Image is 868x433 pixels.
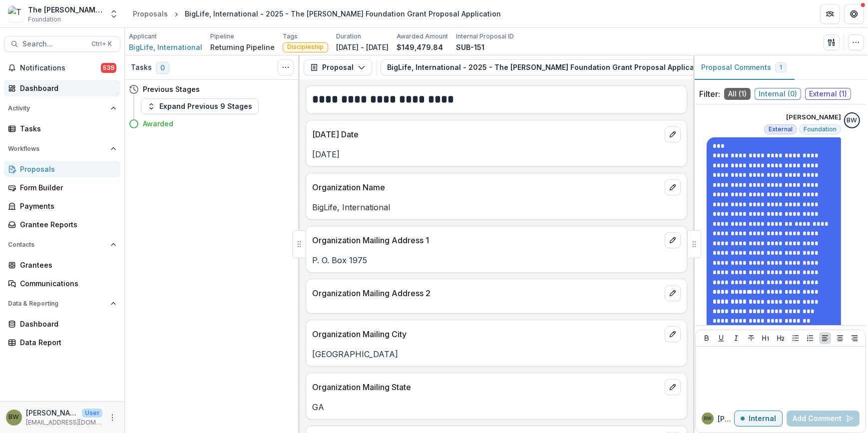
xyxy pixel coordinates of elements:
[20,83,112,93] div: Dashboard
[456,32,514,41] p: Internal Proposal ID
[312,148,681,160] p: [DATE]
[8,145,106,152] span: Workflows
[786,112,841,122] p: [PERSON_NAME]
[4,316,120,332] a: Dashboard
[129,6,172,21] a: Proposals
[143,84,200,94] h4: Previous Stages
[820,4,840,24] button: Partners
[20,182,112,193] div: Form Builder
[312,254,681,266] p: P. O. Box 1975
[106,412,118,424] button: More
[4,141,120,157] button: Open Workflows
[143,118,173,129] h4: Awarded
[456,42,484,52] p: SUB-151
[701,332,713,344] button: Bold
[129,42,202,52] a: BigLife, International
[20,219,112,230] div: Grantee Reports
[4,60,120,76] button: Notifications539
[312,234,661,246] p: Organization Mailing Address 1
[699,88,720,100] p: Filter:
[20,319,112,329] div: Dashboard
[775,332,787,344] button: Heading 2
[312,201,681,213] p: BigLife, International
[129,6,505,21] nav: breadcrumb
[312,381,661,393] p: Organization Mailing State
[312,287,661,299] p: Organization Mailing Address 2
[849,332,861,344] button: Align Right
[790,332,802,344] button: Bullet List
[4,257,120,273] a: Grantees
[336,42,389,52] p: [DATE] - [DATE]
[397,32,448,41] p: Awarded Amount
[4,237,120,253] button: Open Contacts
[4,36,120,52] button: Search...
[304,59,372,75] button: Proposal
[26,418,102,427] p: [EMAIL_ADDRESS][DOMAIN_NAME]
[718,414,734,424] p: [PERSON_NAME]
[755,88,801,100] span: Internal ( 0 )
[287,43,324,50] span: Discipleship
[141,98,259,114] button: Expand Previous 9 Stages
[734,411,783,427] button: Internal
[20,337,112,348] div: Data Report
[278,59,294,75] button: Toggle View Cancelled Tasks
[20,278,112,289] div: Communications
[107,4,121,24] button: Open entity switcher
[769,126,793,133] span: External
[20,201,112,211] div: Payments
[312,181,661,193] p: Organization Name
[730,332,742,344] button: Italicize
[156,62,169,74] span: 0
[283,32,298,41] p: Tags
[381,59,738,75] button: BigLife, International - 2025 - The [PERSON_NAME] Foundation Grant Proposal Application
[101,63,116,73] span: 539
[185,8,501,19] div: BigLife, International - 2025 - The [PERSON_NAME] Foundation Grant Proposal Application
[210,32,234,41] p: Pipeline
[847,117,858,124] div: Blair White
[20,164,112,174] div: Proposals
[312,348,681,360] p: [GEOGRAPHIC_DATA]
[312,328,661,340] p: Organization Mailing City
[4,120,120,137] a: Tasks
[4,80,120,96] a: Dashboard
[780,64,782,71] span: 1
[82,409,102,418] p: User
[665,379,681,395] button: edit
[26,408,78,418] p: [PERSON_NAME]
[8,6,24,22] img: The Bolick Foundation
[819,332,831,344] button: Align Left
[693,55,795,80] button: Proposal Comments
[8,105,106,112] span: Activity
[665,326,681,342] button: edit
[4,275,120,292] a: Communications
[804,332,816,344] button: Ordered List
[4,179,120,196] a: Form Builder
[665,285,681,301] button: edit
[715,332,727,344] button: Underline
[4,100,120,116] button: Open Activity
[131,63,152,72] h3: Tasks
[787,411,860,427] button: Add Comment
[4,296,120,312] button: Open Data & Reporting
[20,123,112,134] div: Tasks
[834,332,846,344] button: Align Center
[20,64,101,72] span: Notifications
[4,161,120,177] a: Proposals
[89,38,114,49] div: Ctrl + K
[665,232,681,248] button: edit
[804,126,837,133] span: Foundation
[760,332,772,344] button: Heading 1
[805,88,851,100] span: External ( 1 )
[129,32,157,41] p: Applicant
[397,42,443,52] p: $149,479.84
[4,216,120,233] a: Grantee Reports
[724,88,751,100] span: All ( 1 )
[133,8,168,19] div: Proposals
[336,32,361,41] p: Duration
[312,401,681,413] p: GA
[844,4,864,24] button: Get Help
[210,42,275,52] p: Returning Pipeline
[745,332,757,344] button: Strike
[28,15,61,24] span: Foundation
